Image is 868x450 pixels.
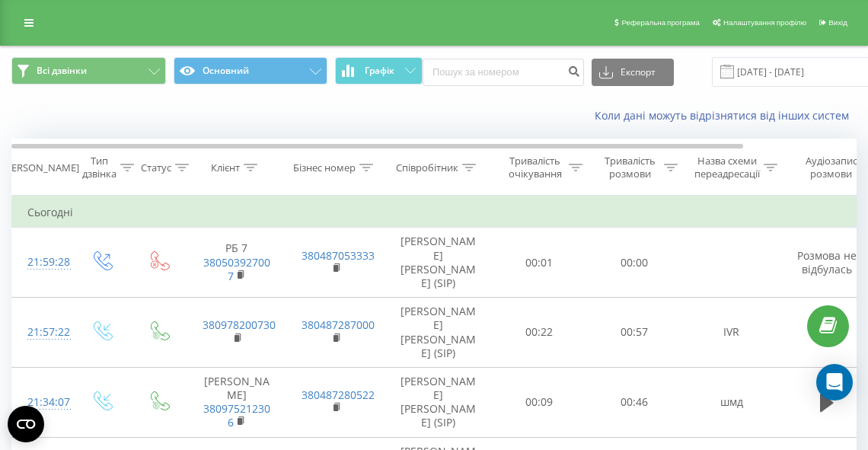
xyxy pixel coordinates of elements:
td: [PERSON_NAME] [187,367,286,437]
div: Співробітник [396,161,458,174]
a: 380487280522 [302,388,375,402]
div: Бізнес номер [293,161,356,174]
span: Налаштування профілю [723,18,806,27]
a: 380978200730 [203,318,276,332]
td: IVR [682,298,781,368]
div: Тривалість очікування [505,155,565,180]
button: Основний [174,57,328,85]
div: Клієнт [211,161,240,174]
td: 00:00 [587,228,682,298]
div: 21:59:28 [27,247,58,277]
td: 00:57 [587,298,682,368]
td: шмд [682,367,781,437]
a: 380503927007 [203,255,270,283]
button: Експорт [592,59,674,86]
div: [PERSON_NAME] [2,161,79,174]
button: Open CMP widget [8,406,44,442]
td: [PERSON_NAME] [PERSON_NAME] (SIP) [385,298,492,368]
td: РБ 7 [187,228,286,298]
span: Всі дзвінки [37,65,87,77]
span: Розмова не відбулась [797,248,857,276]
div: 21:57:22 [27,318,58,347]
div: Open Intercom Messenger [816,364,853,401]
a: 380487053333 [302,248,375,263]
td: 00:22 [492,298,587,368]
span: Вихід [828,18,847,27]
span: Реферальна програма [621,18,700,27]
td: [PERSON_NAME] [PERSON_NAME] (SIP) [385,228,492,298]
div: Назва схеми переадресації [694,155,760,180]
a: Коли дані можуть відрізнятися вiд інших систем [595,108,857,123]
div: Тип дзвінка [82,155,116,180]
div: Тривалість розмови [600,155,660,180]
span: Графік [365,65,394,76]
td: 00:46 [587,367,682,437]
div: Аудіозапис розмови [794,155,868,180]
a: 380975212306 [203,401,270,429]
td: 00:09 [492,367,587,437]
td: [PERSON_NAME] [PERSON_NAME] (SIP) [385,367,492,437]
td: 00:01 [492,228,587,298]
a: 380487287000 [302,318,375,332]
button: Графік [335,57,423,85]
button: Всі дзвінки [11,57,166,85]
div: Статус [141,161,171,174]
div: 21:34:07 [27,388,58,417]
input: Пошук за номером [423,59,584,86]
